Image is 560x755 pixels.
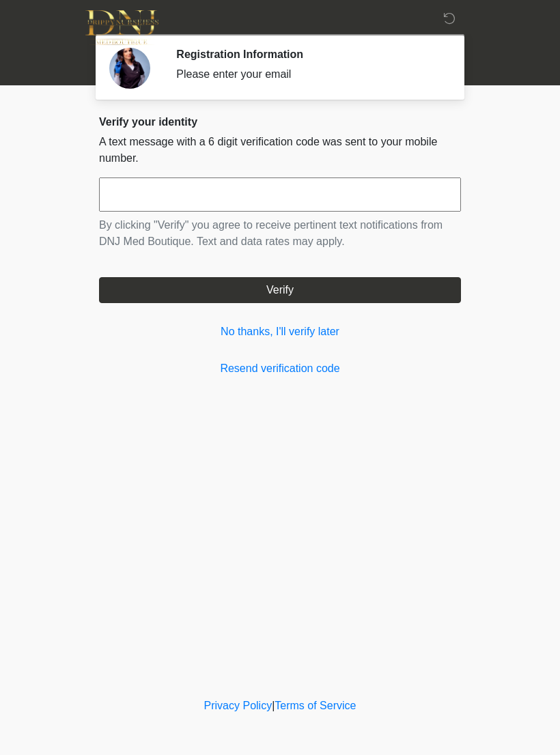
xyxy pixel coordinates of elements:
a: | [272,700,275,711]
button: Verify [99,277,461,303]
p: By clicking "Verify" you agree to receive pertinent text notifications from DNJ Med Boutique. Tex... [99,217,461,250]
div: Please enter your email [176,66,440,83]
a: Terms of Service [275,700,356,711]
a: No thanks, I'll verify later [99,324,461,340]
img: Agent Avatar [109,48,150,89]
a: Resend verification code [99,360,461,377]
h2: Verify your identity [99,115,461,128]
a: Privacy Policy [204,700,272,711]
p: A text message with a 6 digit verification code was sent to your mobile number. [99,134,461,167]
img: DNJ Med Boutique Logo [85,10,158,45]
